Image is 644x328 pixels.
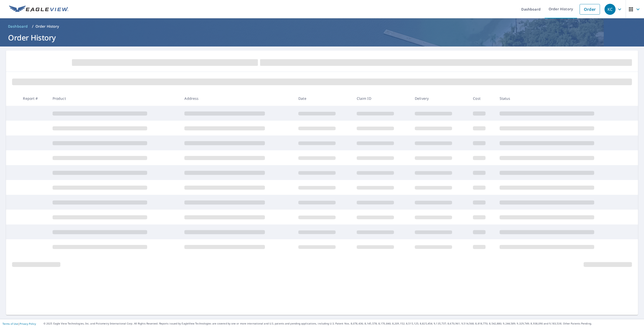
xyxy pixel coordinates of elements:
[469,91,495,106] th: Cost
[180,91,294,106] th: Address
[580,4,600,15] a: Order
[35,24,59,29] p: Order History
[49,91,181,106] th: Product
[6,22,638,30] nav: breadcrumb
[3,322,36,325] p: |
[294,91,352,106] th: Date
[20,322,36,325] a: Privacy Policy
[605,4,616,15] div: KC
[3,322,18,325] a: Terms of Use
[19,91,48,106] th: Report #
[411,91,469,106] th: Delivery
[9,6,68,13] img: EV Logo
[8,24,28,29] span: Dashboard
[496,91,628,106] th: Status
[353,91,411,106] th: Claim ID
[6,32,638,43] h1: Order History
[6,22,30,30] a: Dashboard
[44,322,641,325] p: © 2025 Eagle View Technologies, Inc. and Pictometry International Corp. All Rights Reserved. Repo...
[32,23,33,29] li: /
